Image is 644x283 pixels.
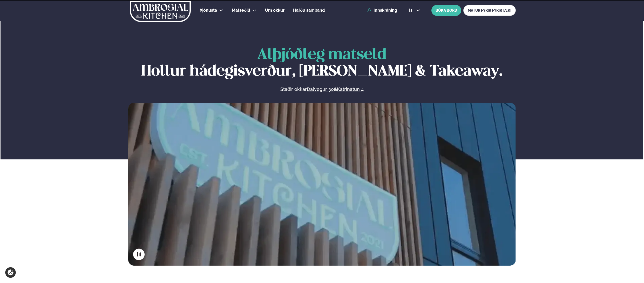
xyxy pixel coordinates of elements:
[129,1,191,22] img: logo
[257,48,387,62] span: Alþjóðleg matseld
[232,8,250,13] span: Matseðill
[431,5,461,16] button: BÓKA BORÐ
[200,8,217,13] span: Þjónusta
[337,86,364,92] a: Katrinatun 4
[200,7,217,14] a: Þjónusta
[232,7,250,14] a: Matseðill
[128,47,516,80] h1: Hollur hádegisverður, [PERSON_NAME] & Takeaway.
[367,8,397,13] a: Innskráning
[463,5,516,16] a: MATUR FYRIR FYRIRTÆKI
[265,8,284,13] span: Um okkur
[224,86,420,92] p: Staðir okkar &
[405,8,424,12] button: is
[307,86,334,92] a: Dalvegur 30
[293,7,325,14] a: Hafðu samband
[265,7,284,14] a: Um okkur
[293,8,325,13] span: Hafðu samband
[5,267,16,278] a: Cookie settings
[409,8,414,12] span: is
